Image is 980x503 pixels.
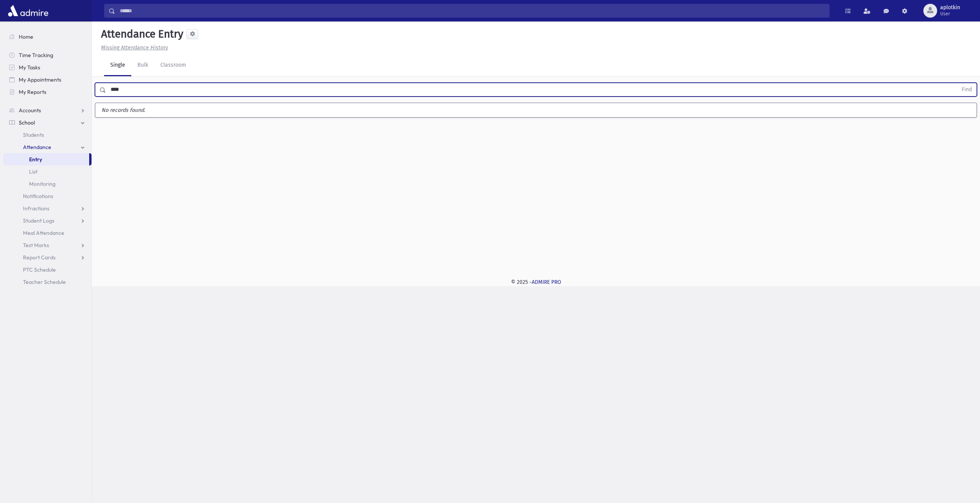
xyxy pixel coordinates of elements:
[532,279,561,285] a: ADMIRE PRO
[3,276,91,288] a: Teacher Schedule
[3,251,91,264] a: Report Cards
[115,4,829,18] input: Search
[23,229,64,236] span: Meal Attendance
[19,76,61,83] span: My Appointments
[23,205,49,212] span: Infractions
[3,86,91,98] a: My Reports
[3,116,91,129] a: School
[3,61,91,74] a: My Tasks
[3,49,91,61] a: Time Tracking
[3,31,91,43] a: Home
[3,190,91,202] a: Notifications
[23,279,66,285] span: Teacher Schedule
[3,227,91,239] a: Meal Attendance
[29,156,42,163] span: Entry
[23,242,49,249] span: Test Marks
[3,74,91,86] a: My Appointments
[19,107,41,114] span: Accounts
[940,11,960,17] span: User
[23,144,51,151] span: Attendance
[23,193,53,200] span: Notifications
[101,44,168,51] u: Missing Attendance History
[3,165,91,178] a: List
[6,3,50,18] img: AdmirePro
[98,44,168,51] a: Missing Attendance History
[3,129,91,141] a: Students
[3,239,91,251] a: Test Marks
[940,5,960,11] span: aplotkin
[131,55,154,76] a: Bulk
[957,83,977,96] button: Find
[98,28,183,41] h5: Attendance Entry
[23,217,54,224] span: Student Logs
[23,131,44,138] span: Students
[3,264,91,276] a: PTC Schedule
[29,168,38,175] span: List
[3,141,91,153] a: Attendance
[3,153,89,165] a: Entry
[3,104,91,116] a: Accounts
[19,64,40,71] span: My Tasks
[154,55,192,76] a: Classroom
[3,215,91,227] a: Student Logs
[19,119,35,126] span: School
[23,266,56,273] span: PTC Schedule
[19,52,53,59] span: Time Tracking
[3,202,91,215] a: Infractions
[19,33,33,40] span: Home
[19,88,46,95] span: My Reports
[23,254,56,261] span: Report Cards
[95,103,977,117] label: No records found.
[104,278,968,286] div: © 2025 -
[104,55,131,76] a: Single
[29,180,56,187] span: Monitoring
[3,178,91,190] a: Monitoring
